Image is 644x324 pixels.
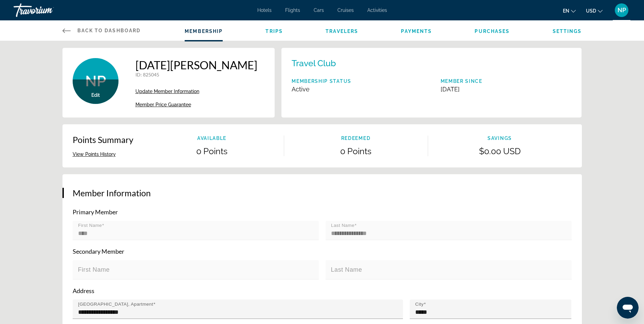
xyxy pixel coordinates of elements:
h3: Member Information [73,188,572,198]
a: Travelers [326,29,358,34]
a: Cruises [337,7,354,13]
span: Update Member Information [135,89,199,94]
h1: [DATE][PERSON_NAME] [135,58,257,72]
p: Primary Member [73,208,572,216]
a: Cars [314,7,324,13]
mat-label: First Name [78,223,102,228]
p: Points Summary [73,134,133,145]
span: Edit [91,92,100,98]
mat-label: Last Name [331,223,354,228]
p: Available [140,136,284,141]
button: User Menu [613,3,630,17]
p: [DATE] [441,86,482,93]
button: View Points History [73,151,116,157]
a: Hotels [257,7,272,13]
p: Active [292,86,351,93]
span: en [563,8,569,14]
span: NP [85,72,106,90]
p: Savings [428,136,572,141]
span: Member Price Guarantee [135,102,191,107]
button: Change currency [586,6,603,16]
a: Back to Dashboard [62,20,141,41]
mat-label: Last Name [331,266,362,273]
span: USD [586,8,596,14]
a: Update Member Information [135,89,257,94]
mat-label: [GEOGRAPHIC_DATA], Apartment [78,302,153,307]
p: Travel Club [292,58,336,68]
iframe: Button to launch messaging window [617,297,639,319]
a: Trips [265,29,283,34]
span: Back to Dashboard [77,28,141,33]
a: Membership [185,29,223,34]
a: Payments [401,29,432,34]
a: Settings [553,29,582,34]
button: Change language [563,6,576,16]
mat-label: First Name [78,266,110,273]
a: Activities [367,7,387,13]
a: Travorium [14,1,81,19]
p: Secondary Member [73,248,572,255]
p: Address [73,287,572,294]
p: : 825045 [135,72,257,77]
p: Redeemed [284,136,428,141]
p: 0 Points [140,146,284,156]
p: Membership Status [292,78,351,84]
span: NP [618,7,626,14]
mat-label: City [415,302,424,307]
p: Member Since [441,78,482,84]
span: ID [135,72,141,77]
p: 0 Points [284,146,428,156]
a: Purchases [475,29,510,34]
button: Edit [91,92,100,98]
a: Flights [285,7,300,13]
p: $0.00 USD [428,146,572,156]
